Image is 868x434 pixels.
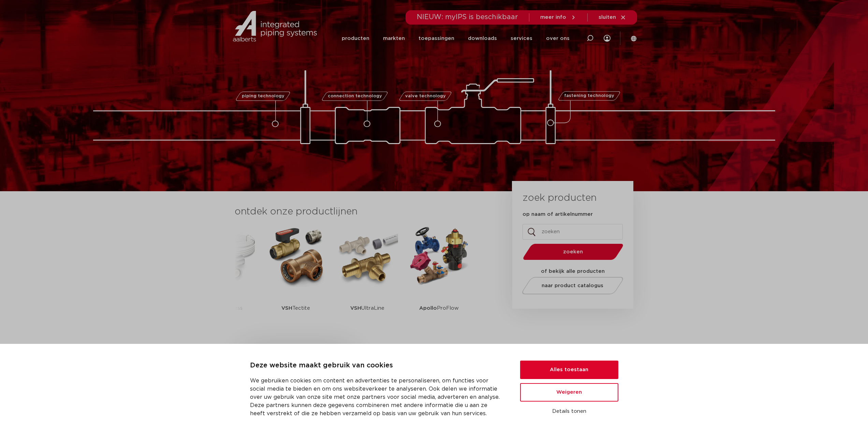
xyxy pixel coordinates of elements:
a: sluiten [599,14,626,20]
button: Alles toestaan [520,361,618,379]
a: naar product catalogus [520,277,625,294]
a: meer info [540,14,576,20]
h3: ontdek onze productlijnen [235,205,489,219]
p: ProFlow [419,287,459,330]
input: zoeken [523,224,623,240]
span: valve technology [405,94,446,98]
strong: VSH [281,306,292,311]
span: naar product catalogus [542,283,603,288]
button: Weigeren [520,383,618,402]
span: piping technology [242,94,284,98]
button: zoeken [520,243,626,261]
a: ApolloProFlow [408,225,470,330]
a: markten [383,25,405,52]
span: meer info [540,15,566,20]
p: Tectite [281,287,310,330]
p: Deze website maakt gebruik van cookies [250,360,504,371]
span: NIEUW: myIPS is beschikbaar [417,14,518,20]
p: UltraLine [350,287,384,330]
span: fastening technology [564,94,614,98]
span: sluiten [599,15,616,20]
a: producten [342,25,369,52]
button: Details tonen [520,406,618,417]
a: toepassingen [418,25,454,52]
span: connection technology [327,94,382,98]
strong: Apollo [419,306,437,311]
p: We gebruiken cookies om content en advertenties te personaliseren, om functies voor social media ... [250,377,504,418]
a: services [511,25,532,52]
a: VSHTectite [265,225,326,330]
a: over ons [546,25,570,52]
strong: VSH [350,306,361,311]
nav: Menu [342,25,570,52]
label: op naam of artikelnummer [523,211,593,218]
strong: of bekijk alle producten [541,269,605,274]
h3: zoek producten [523,191,597,205]
a: VSHUltraLine [337,225,398,330]
span: zoeken [541,249,606,254]
a: downloads [468,25,497,52]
